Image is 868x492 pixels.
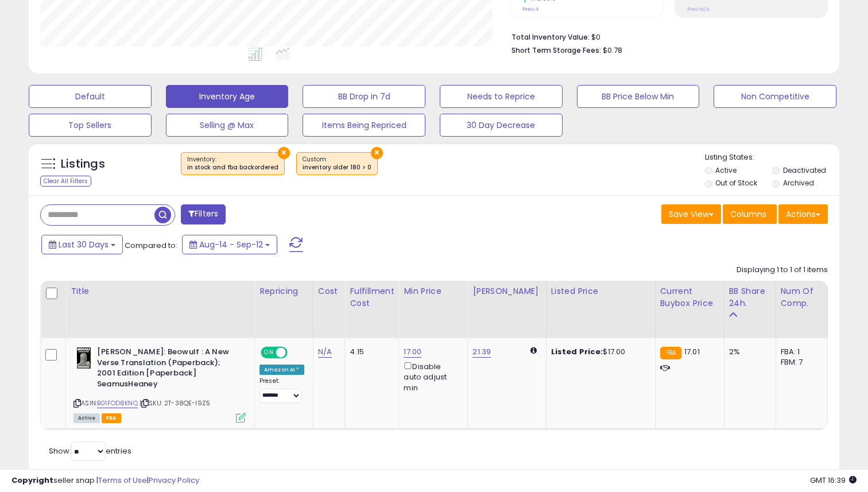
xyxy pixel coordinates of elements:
[729,347,767,357] div: 2%
[472,346,491,358] a: 21.39
[603,45,622,56] span: $0.78
[73,347,94,370] img: 51Dgi88ZEvL._SL40_.jpg
[714,85,836,108] button: Non Competitive
[262,348,276,358] span: ON
[577,85,700,108] button: BB Price Below Min
[41,235,123,254] button: Last 30 Days
[29,85,152,108] button: Default
[11,475,53,486] strong: Copyright
[551,346,603,357] b: Listed Price:
[781,285,823,309] div: Num of Comp.
[440,114,563,137] button: 30 Day Decrease
[187,164,278,172] div: in stock and fba backordered
[59,239,108,250] span: Last 30 Days
[781,357,819,367] div: FBM: 7
[783,165,826,175] label: Deactivated
[511,32,590,42] b: Total Inventory Value:
[404,360,459,393] div: Disable auto adjust min
[278,147,290,159] button: ×
[783,178,814,188] label: Archived
[715,165,737,175] label: Active
[102,413,121,423] span: FBA
[182,235,277,254] button: Aug-14 - Sep-12
[404,285,463,297] div: Min Price
[97,347,237,392] b: [PERSON_NAME]: Beowulf : A New Verse Translation (Paperback); 2001 Edition [Paperback] SeamusHeaney
[660,347,681,359] small: FBA
[715,178,757,188] label: Out of Stock
[350,285,394,309] div: Fulfillment Cost
[303,164,371,172] div: inventory older 180 > 0
[737,265,828,276] div: Displaying 1 to 1 of 1 items
[303,114,425,137] button: Items Being Repriced
[149,475,199,486] a: Privacy Policy
[318,285,340,297] div: Cost
[705,152,840,163] p: Listing States:
[661,204,721,224] button: Save View
[404,346,421,358] a: 17.00
[723,204,777,224] button: Columns
[40,176,91,187] div: Clear All Filters
[139,398,210,408] span: | SKU: 2T-38QE-I9Z5
[371,147,383,159] button: ×
[286,348,304,358] span: OFF
[472,285,541,297] div: [PERSON_NAME]
[259,285,308,297] div: Repricing
[350,347,390,357] div: 4.15
[303,85,425,108] button: BB Drop in 7d
[318,346,332,358] a: N/A
[125,240,177,251] span: Compared to:
[73,413,100,423] span: All listings currently available for purchase on Amazon
[11,475,199,486] div: seller snap | |
[522,6,538,13] small: Prev: 4
[810,475,857,486] span: 2025-10-13 16:39 GMT
[660,285,719,309] div: Current Buybox Price
[303,155,371,172] span: Custom:
[511,29,819,43] li: $0
[778,204,828,224] button: Actions
[730,208,766,220] span: Columns
[187,155,278,172] span: Inventory :
[49,445,131,456] span: Show: entries
[61,156,105,172] h5: Listings
[181,204,226,224] button: Filters
[551,347,646,357] div: $17.00
[199,239,263,250] span: Aug-14 - Sep-12
[259,377,304,403] div: Preset:
[166,85,289,108] button: Inventory Age
[98,475,147,486] a: Terms of Use
[729,285,771,309] div: BB Share 24h.
[166,114,289,137] button: Selling @ Max
[73,347,246,421] div: ASIN:
[551,285,650,297] div: Listed Price
[29,114,152,137] button: Top Sellers
[781,347,819,357] div: FBA: 1
[687,6,710,13] small: Prev: N/A
[259,365,304,375] div: Amazon AI *
[440,85,563,108] button: Needs to Reprice
[97,398,138,408] a: B01FOD8KNQ
[71,285,250,297] div: Title
[684,346,700,357] span: 17.01
[511,45,601,55] b: Short Term Storage Fees:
